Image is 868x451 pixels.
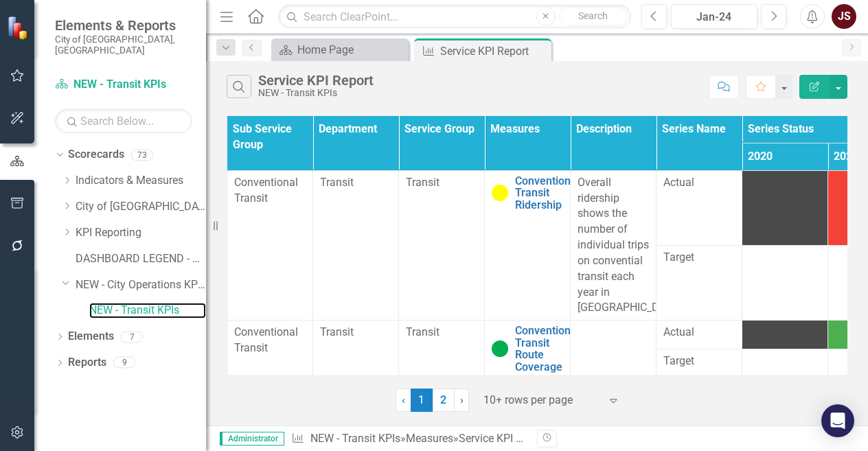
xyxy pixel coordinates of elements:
[485,321,571,378] td: Double-Click to Edit Right Click for Context Menu
[76,173,206,189] a: Indicators & Measures
[559,7,628,26] button: Search
[515,175,580,211] a: Conventional Transit Ridership
[291,431,527,447] div: » »
[55,17,192,34] span: Elements & Reports
[313,321,399,378] td: Double-Click to Edit
[313,170,399,321] td: Double-Click to Edit
[571,170,656,321] td: Double-Click to Edit
[406,432,453,445] a: Measures
[227,321,313,378] td: Double-Click to Edit
[515,325,580,373] a: Conventional Transit Route Coverage
[55,34,192,56] small: City of [GEOGRAPHIC_DATA], [GEOGRAPHIC_DATA]
[258,73,374,88] div: Service KPI Report
[676,9,753,25] div: Jan-24
[76,251,206,267] a: DASHBOARD LEGEND - DO NOT DELETE
[433,389,455,412] a: 2
[320,325,354,338] span: Transit
[68,329,114,345] a: Elements
[485,170,571,321] td: Double-Click to Edit Right Click for Context Menu
[742,245,828,320] td: Double-Click to Edit
[220,432,284,446] span: Administrator
[742,349,828,378] td: Double-Click to Edit
[131,149,153,161] div: 73
[578,10,608,21] span: Search
[671,4,757,29] button: Jan-24
[406,176,439,189] span: Transit
[663,325,735,340] span: Actual
[656,170,742,245] td: Double-Click to Edit
[656,321,742,349] td: Double-Click to Edit
[492,340,508,357] img: On Target
[275,41,405,58] a: Home Page
[76,277,206,293] a: NEW - City Operations KPIs
[411,389,433,412] span: 1
[234,176,298,205] span: Conventional Transit
[656,245,742,320] td: Double-Click to Edit
[663,250,735,266] span: Target
[578,175,649,316] p: Overall ridership shows the number of individual trips on convential transit each year in [GEOGRA...
[89,303,206,319] a: NEW - Transit KPIs
[459,432,547,445] div: Service KPI Report
[406,325,439,338] span: Transit
[399,321,485,378] td: Double-Click to Edit
[402,393,405,406] span: ‹
[832,4,856,29] button: JS
[320,176,354,189] span: Transit
[742,321,828,349] td: Double-Click to Edit
[656,349,742,378] td: Double-Click to Edit
[278,5,631,29] input: Search ClearPoint...
[297,41,405,58] div: Home Page
[76,225,206,241] a: KPI Reporting
[399,170,485,321] td: Double-Click to Edit
[663,354,735,369] span: Target
[460,393,464,406] span: ›
[68,355,106,371] a: Reports
[492,185,508,201] img: Vulnerable
[234,325,298,354] span: Conventional Transit
[68,147,124,163] a: Scorecards
[7,15,31,39] img: ClearPoint Strategy
[571,321,656,378] td: Double-Click to Edit
[121,331,143,343] div: 7
[310,432,400,445] a: NEW - Transit KPIs
[76,199,206,215] a: City of [GEOGRAPHIC_DATA]
[742,170,828,245] td: Double-Click to Edit
[440,43,548,60] div: Service KPI Report
[663,175,735,191] span: Actual
[55,77,192,93] a: NEW - Transit KPIs
[55,109,192,133] input: Search Below...
[227,170,313,321] td: Double-Click to Edit
[258,88,374,98] div: NEW - Transit KPIs
[113,357,135,369] div: 9
[821,404,854,437] div: Open Intercom Messenger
